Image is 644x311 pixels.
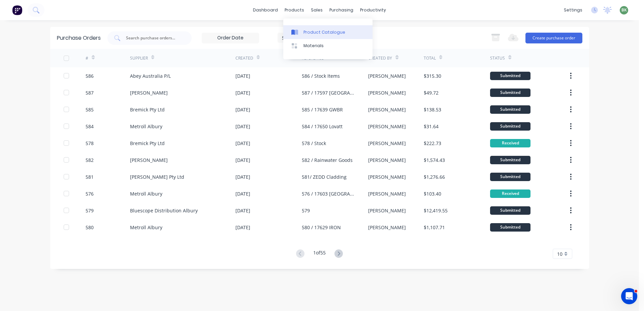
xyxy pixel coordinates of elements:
[525,33,582,43] button: Create purchase order
[250,5,281,15] a: dashboard
[283,39,373,53] a: Materials
[235,106,250,113] div: [DATE]
[235,157,250,164] div: [DATE]
[57,34,101,42] div: Purchase Orders
[368,89,406,96] div: [PERSON_NAME]
[302,190,355,197] div: 576 / 17603 [GEOGRAPHIC_DATA]
[281,5,308,15] div: products
[326,5,357,15] div: purchasing
[424,55,436,61] div: Total
[130,173,184,180] div: [PERSON_NAME] Pty Ltd
[490,173,530,181] div: Submitted
[130,106,165,113] div: Bremick Pty Ltd
[130,224,162,231] div: Metroll Albury
[490,89,530,97] div: Submitted
[202,33,259,43] input: Order Date
[130,123,162,130] div: Metroll Albury
[560,5,586,15] div: settings
[303,29,345,35] div: Product Catalogue
[86,157,94,164] div: 582
[86,89,94,96] div: 587
[86,123,94,130] div: 584
[235,72,250,79] div: [DATE]
[130,140,165,147] div: Bremick Pty Ltd
[424,106,441,113] div: $138.53
[125,35,181,41] input: Search purchase orders...
[490,72,530,80] div: Submitted
[302,207,310,214] div: 579
[490,139,530,147] div: Received
[130,55,148,61] div: Supplier
[490,223,530,232] div: Submitted
[357,5,389,15] div: productivity
[424,207,448,214] div: $12,419.55
[308,5,326,15] div: sales
[303,43,324,49] div: Materials
[424,190,441,197] div: $103.40
[368,207,406,214] div: [PERSON_NAME]
[235,55,253,61] div: Created
[368,173,406,180] div: [PERSON_NAME]
[368,106,406,113] div: [PERSON_NAME]
[368,140,406,147] div: [PERSON_NAME]
[302,224,341,231] div: 580 / 17629 IRON
[302,140,326,147] div: 578 / Stock
[86,106,94,113] div: 585
[130,89,168,96] div: [PERSON_NAME]
[490,122,530,131] div: Submitted
[302,72,340,79] div: 586 / Stock Items
[302,173,347,180] div: 581/ ZEDD Cladding
[490,189,530,198] div: Received
[235,173,250,180] div: [DATE]
[424,173,445,180] div: $1,276.66
[235,224,250,231] div: [DATE]
[235,123,250,130] div: [DATE]
[235,89,250,96] div: [DATE]
[424,140,441,147] div: $222.73
[235,207,250,214] div: [DATE]
[621,288,637,304] iframe: Intercom live chat
[490,206,530,215] div: Submitted
[490,156,530,164] div: Submitted
[86,55,88,61] div: #
[302,157,353,164] div: 582 / Rainwater Goods
[368,190,406,197] div: [PERSON_NAME]
[424,123,439,130] div: $31.64
[621,7,627,13] span: BK
[12,5,22,15] img: Factory
[235,190,250,197] div: [DATE]
[130,190,162,197] div: Metroll Albury
[86,190,94,197] div: 576
[235,140,250,147] div: [DATE]
[302,89,355,96] div: 587 / 17597 [GEOGRAPHIC_DATA]
[130,207,198,214] div: Bluescope Distribution Albury
[368,224,406,231] div: [PERSON_NAME]
[86,207,94,214] div: 579
[302,123,343,130] div: 584 / 17650 Lovatt
[368,157,406,164] div: [PERSON_NAME]
[283,25,373,39] a: Product Catalogue
[424,89,439,96] div: $49.72
[282,34,330,41] div: 5 Statuses
[86,173,94,180] div: 581
[557,250,562,257] span: 10
[490,55,505,61] div: Status
[368,123,406,130] div: [PERSON_NAME]
[313,249,326,259] div: 1 of 55
[424,224,445,231] div: $1,107.71
[130,72,171,79] div: Abey Australia P/L
[86,72,94,79] div: 586
[302,106,343,113] div: 585 / 17639 GWBR
[490,105,530,114] div: Submitted
[86,140,94,147] div: 578
[368,55,392,61] div: Created By
[424,157,445,164] div: $1,574.43
[424,72,441,79] div: $315.30
[368,72,406,79] div: [PERSON_NAME]
[130,157,168,164] div: [PERSON_NAME]
[86,224,94,231] div: 580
